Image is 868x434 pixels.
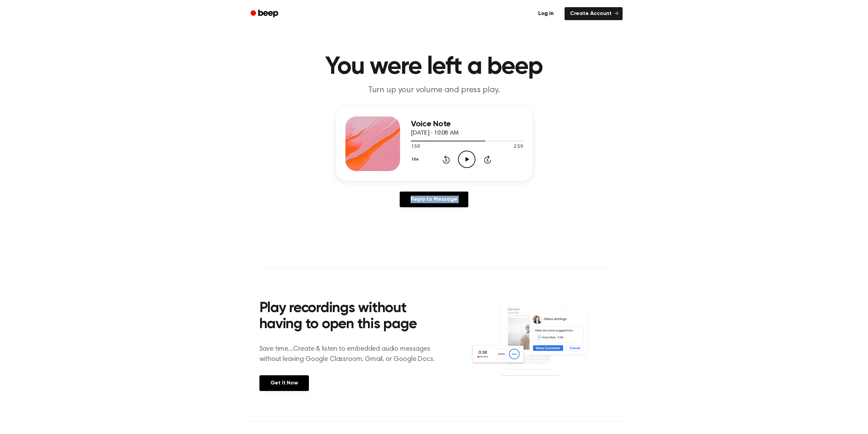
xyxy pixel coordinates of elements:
p: Turn up your volume and press play. [303,85,565,96]
a: Get It Now [259,375,309,391]
a: Log in [531,6,560,22]
a: Beep [246,7,284,20]
h2: Play recordings without having to open this page [259,300,443,333]
h3: Voice Note [411,120,523,129]
span: 1:59 [411,143,420,151]
a: Create Account [565,7,623,20]
a: Reply to Message [400,192,468,207]
button: 1.0x [411,154,421,165]
p: Save time....Create & listen to embedded audio messages without leaving Google Classroom, Gmail, ... [259,344,443,364]
span: 2:59 [514,143,523,151]
span: [DATE] · 10:08 AM [411,130,459,136]
img: Voice Comments on Docs and Recording Widget [470,298,609,390]
h1: You were left a beep [259,55,609,79]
